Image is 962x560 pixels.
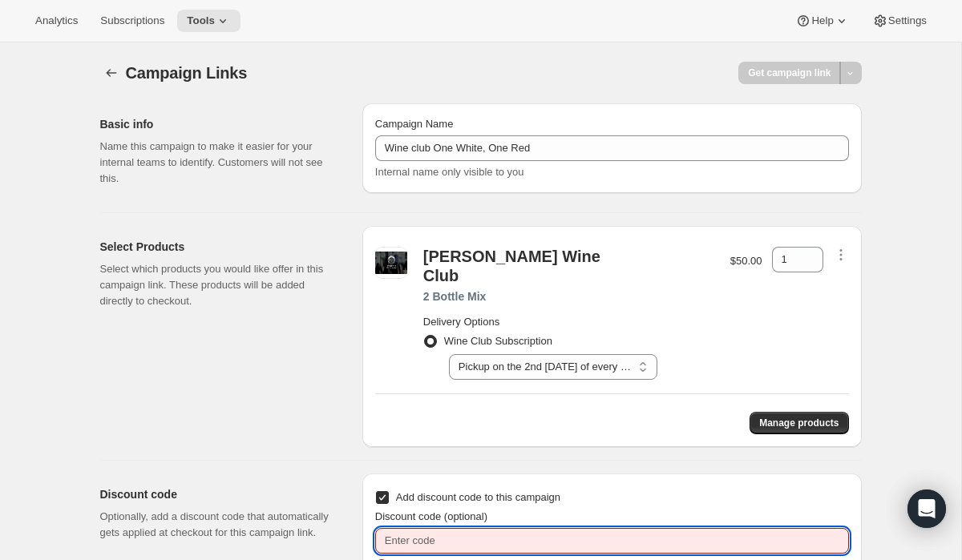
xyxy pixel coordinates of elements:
h2: Delivery Options [423,314,714,330]
span: Add discount code to this campaign [396,491,560,503]
span: Analytics [35,14,78,27]
input: Enter code [375,528,849,554]
p: Select which products you would like offer in this campaign link. These products will be added di... [100,261,337,309]
div: 2 Bottle Mix [423,288,714,304]
button: Tools [177,10,240,32]
h2: Discount code [100,486,337,502]
span: Manage products [759,417,839,429]
span: Campaign Links [126,64,248,82]
input: Example: Seasonal campaign [375,135,849,161]
button: Manage products [750,412,848,434]
button: Subscriptions [91,10,174,32]
p: Name this campaign to make it easier for your internal teams to identify. Customers will not see ... [100,139,337,187]
h2: Basic info [100,116,337,132]
span: Settings [888,14,927,27]
div: Stanley's Wine Club [423,247,632,285]
p: $50.00 [730,253,762,269]
p: Optionally, add a discount code that automatically gets applied at checkout for this campaign link. [100,509,337,541]
button: Help [786,10,859,32]
span: Discount code (optional) [375,510,487,522]
button: Settings [863,10,936,32]
span: Wine Club Subscription [444,335,552,347]
span: Tools [187,14,215,27]
span: Help [811,14,833,27]
h2: Select Products [100,239,337,255]
span: Subscriptions [100,14,164,27]
span: Campaign Name [375,118,454,130]
div: Open Intercom Messenger [907,489,946,528]
span: Internal name only visible to you [375,166,524,178]
button: Analytics [26,10,87,32]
